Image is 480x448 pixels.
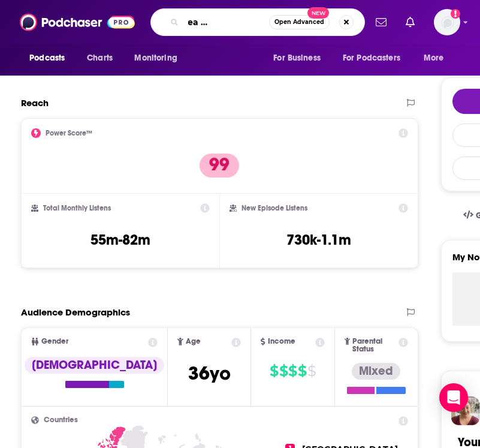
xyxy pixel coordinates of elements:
button: Show profile menu [434,9,460,35]
span: 36 yo [188,362,231,385]
a: Show notifications dropdown [401,12,419,32]
h3: 730k-1.1m [286,231,351,249]
h2: Power Score™ [46,129,92,137]
img: User Profile [434,9,460,35]
span: For Business [273,50,321,67]
button: Open AdvancedNew [269,15,330,29]
button: open menu [335,47,418,70]
h2: Reach [21,97,49,109]
span: Monitoring [134,50,177,67]
span: Parental Status [352,338,396,353]
span: Income [268,338,295,345]
span: $ [288,362,297,381]
h3: 55m-82m [90,231,150,249]
button: open menu [21,47,80,70]
span: More [424,50,444,67]
div: Mixed [352,363,400,380]
button: open menu [126,47,192,70]
a: Charts [79,47,120,70]
span: Age [186,338,201,345]
span: $ [298,362,306,381]
div: Open Intercom Messenger [439,383,468,412]
span: Gender [41,338,68,345]
span: Podcasts [29,50,65,67]
button: open menu [265,47,336,70]
span: For Podcasters [343,50,400,67]
svg: Add a profile image [451,9,460,19]
div: Search podcasts, credits, & more... [150,8,365,36]
a: Show notifications dropdown [371,12,391,32]
span: $ [279,362,288,381]
h2: New Episode Listens [241,204,307,212]
span: New [307,7,329,19]
button: open menu [415,47,459,70]
h2: Audience Demographics [21,306,130,318]
span: Open Advanced [274,19,324,25]
span: Charts [87,50,113,67]
span: Countries [44,416,78,424]
div: [DEMOGRAPHIC_DATA] [25,357,164,374]
input: Search podcasts, credits, & more... [183,13,269,32]
p: 99 [200,154,239,178]
span: $ [270,362,278,381]
span: $ [307,362,316,381]
h2: Total Monthly Listens [43,204,111,212]
span: Logged in as paigerusher [434,9,460,35]
img: Podchaser - Follow, Share and Rate Podcasts [20,11,135,34]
